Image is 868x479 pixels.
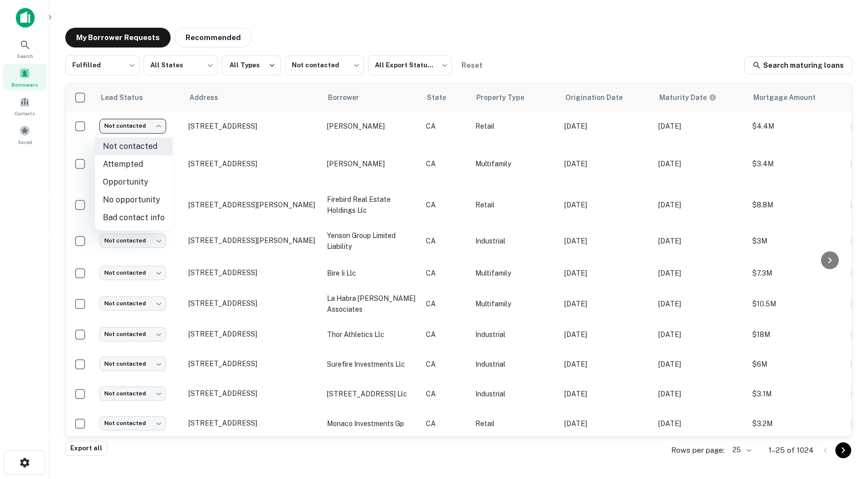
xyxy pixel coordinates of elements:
li: No opportunity [95,191,173,209]
li: Opportunity [95,173,173,191]
li: Bad contact info [95,209,173,227]
li: Not contacted [95,138,173,155]
iframe: Chat Widget [819,400,868,447]
li: Attempted [95,155,173,173]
